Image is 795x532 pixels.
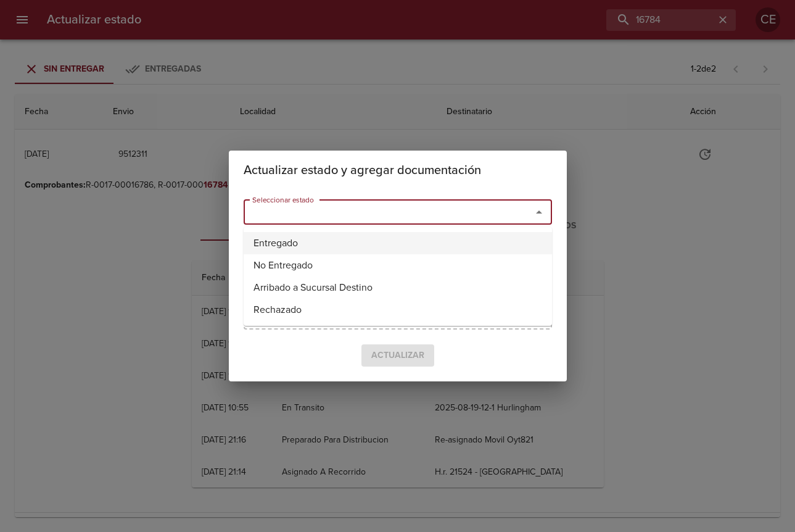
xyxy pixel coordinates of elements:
[244,276,552,299] li: Arribado a Sucursal Destino
[244,254,552,276] li: No Entregado
[244,160,552,180] h2: Actualizar estado y agregar documentación
[244,232,552,254] li: Entregado
[244,299,552,321] li: Rechazado
[530,204,548,221] button: Close
[361,344,434,367] span: Seleccione un estado para confirmar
